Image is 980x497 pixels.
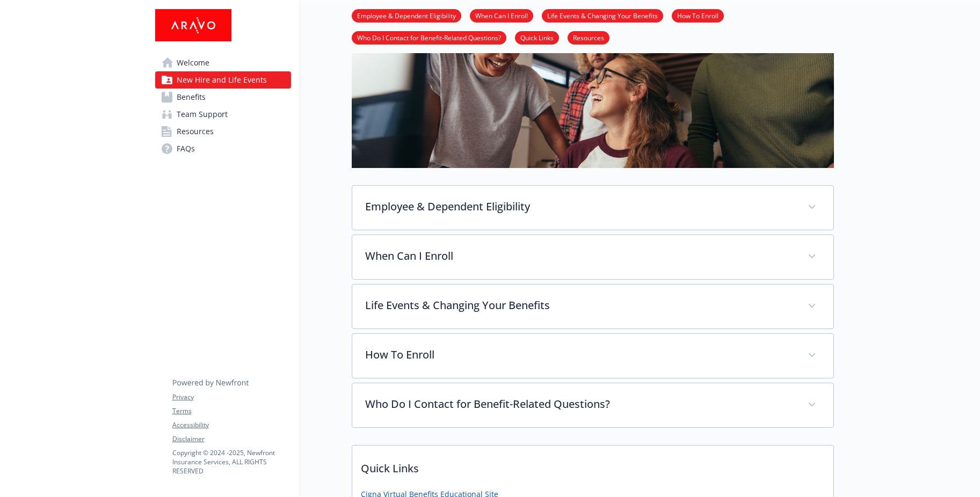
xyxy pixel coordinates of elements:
[542,10,663,20] a: Life Events & Changing Your Benefits
[172,392,291,402] a: Privacy
[172,420,291,430] a: Accessibility
[352,334,833,378] div: How To Enroll
[352,186,833,230] div: Employee & Dependent Eligibility
[365,396,795,412] p: Who Do I Contact for Benefit-Related Questions?
[568,32,609,42] a: Resources
[155,89,291,106] a: Benefits
[155,54,291,71] a: Welcome
[172,434,291,444] a: Disclaimer
[177,71,267,89] span: New Hire and Life Events
[352,284,833,328] div: Life Events & Changing Your Benefits
[172,448,291,476] p: Copyright © 2024 - 2025 , Newfront Insurance Services, ALL RIGHTS RESERVED
[172,406,291,416] a: Terms
[352,10,461,20] a: Employee & Dependent Eligibility
[155,106,291,123] a: Team Support
[177,89,206,106] span: Benefits
[365,347,795,363] p: How To Enroll
[515,32,559,42] a: Quick Links
[155,140,291,157] a: FAQs
[352,235,833,279] div: When Can I Enroll
[352,32,506,42] a: Who Do I Contact for Benefit-Related Questions?
[365,199,795,215] p: Employee & Dependent Eligibility
[352,445,833,485] p: Quick Links
[177,106,228,123] span: Team Support
[672,10,724,20] a: How To Enroll
[365,297,795,313] p: Life Events & Changing Your Benefits
[177,123,214,140] span: Resources
[155,71,291,89] a: New Hire and Life Events
[470,10,533,20] a: When Can I Enroll
[177,54,209,71] span: Welcome
[365,248,795,264] p: When Can I Enroll
[155,123,291,140] a: Resources
[352,383,833,427] div: Who Do I Contact for Benefit-Related Questions?
[177,140,195,157] span: FAQs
